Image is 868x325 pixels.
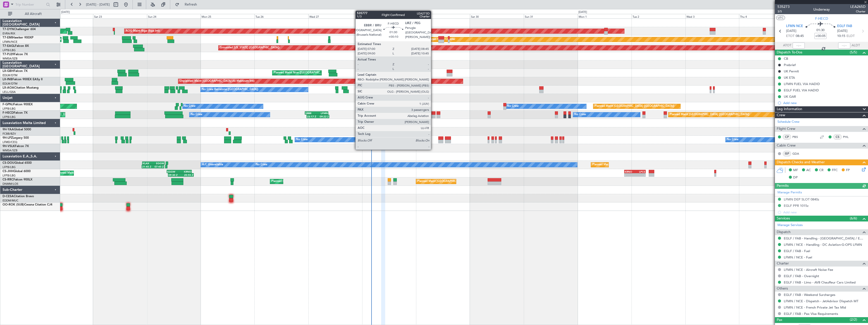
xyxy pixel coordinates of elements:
a: EGLF / FAB - Pax Visa Requirements [784,312,838,316]
a: LFPB/LBG [3,165,16,169]
a: WMSA/SZB [3,57,17,60]
div: 21:45 Z [142,165,153,168]
a: EGLF / FAB - Weekend Surcharges [784,293,835,297]
a: DNMM/LOS [3,182,18,186]
div: Planned Maint Nice ([GEOGRAPHIC_DATA]) [274,69,330,77]
span: Crew [777,112,785,118]
span: LX-INB [3,78,12,81]
div: - [635,173,645,176]
div: CP [783,134,791,140]
a: D-CESACitation Bravo [3,195,34,198]
span: Flight Crew [777,126,795,132]
span: ELDT [847,34,855,39]
div: Planned Maint [GEOGRAPHIC_DATA] ([GEOGRAPHIC_DATA]) [271,178,351,185]
span: T7-PJ29 [3,53,14,56]
a: LX-INBFalcon 900EX EASy II [3,78,42,81]
div: 09:30 Z [168,173,181,176]
div: Thu 4 [739,14,793,18]
span: Services [777,216,790,221]
span: T7-EMI [3,36,12,39]
span: MF [793,168,798,173]
a: EDLW/DTM [3,73,17,77]
a: F-GPNJFalcon 900EX [3,103,33,106]
span: 01:30 [816,28,824,33]
div: LPCS [635,170,645,173]
div: No Crew [507,103,519,110]
a: Manage Services [777,223,803,228]
a: LFMD/CEQ [3,140,17,144]
span: Charter [850,9,865,14]
a: EGLF / FAB - Fuel [784,249,810,253]
div: 07:45 Z [153,165,164,168]
div: Planned Maint [GEOGRAPHIC_DATA] ([GEOGRAPHIC_DATA]) [592,161,672,169]
div: A/C Unavailable [202,161,223,169]
div: Planned Maint [GEOGRAPHIC_DATA] ([GEOGRAPHIC_DATA]) [670,111,749,118]
div: Unplanned Maint [GEOGRAPHIC_DATA] (Al Maktoum Intl) [180,77,254,85]
a: 9H-YAAGlobal 5000 [3,128,31,131]
div: Planned Maint [GEOGRAPHIC_DATA] ([GEOGRAPHIC_DATA]) [417,178,497,185]
span: DP [793,175,798,180]
a: PHL [843,135,854,139]
div: Tue 26 [254,14,308,18]
div: Fri 22 [39,14,93,18]
span: Cabin Crew [777,143,796,149]
div: Prebrief [784,63,796,67]
button: UTC [776,15,785,20]
div: [DATE] [578,10,587,14]
div: UK Permit [784,69,799,73]
span: F-HECD [3,111,14,114]
div: No Crew [256,161,267,169]
div: No Crew Barcelona ([GEOGRAPHIC_DATA]) [202,86,258,93]
div: Planned Maint [GEOGRAPHIC_DATA] ([GEOGRAPHIC_DATA]) [23,111,102,118]
div: UK ETA [784,75,795,80]
span: Dispatch [777,229,791,235]
span: 10:15 [837,34,845,39]
div: Grounded [US_STATE] ([GEOGRAPHIC_DATA]) [220,44,279,52]
div: - [625,173,635,176]
div: Mon 25 [201,14,254,18]
a: Schedule Crew [777,119,799,125]
span: FP [846,168,850,173]
div: No Crew [574,111,586,118]
div: KRNO [625,170,635,173]
div: Wed 27 [308,14,362,18]
span: EGLF FAB [837,24,852,29]
div: CB [784,56,788,61]
span: LX-GBH [3,70,14,73]
a: LELL/QSA [3,90,16,94]
div: SBBR [305,112,316,115]
span: CS-RRC [3,178,13,181]
span: [DATE] - [DATE] [86,2,110,7]
span: Dispatch To-Dos [777,50,802,55]
span: ALDT [852,43,860,48]
div: No Crew [191,111,202,118]
span: OO-ROK (SUB) [3,203,24,206]
a: EDDM/MUC [3,199,18,202]
span: 535273 [777,4,790,9]
a: EDLW/DTM [3,82,17,86]
a: CS-RRCFalcon 900LX [3,178,32,181]
a: T7-PJ29Falcon 7X [3,53,28,56]
span: Others [777,286,788,292]
div: Planned Maint [GEOGRAPHIC_DATA] ([GEOGRAPHIC_DATA]) [595,103,674,110]
div: KLAX [143,162,154,165]
div: AOG Maint Riga (Riga Intl) [126,27,160,35]
a: LFPB/LBG [3,115,16,119]
div: Thu 28 [362,14,416,18]
span: FFC [832,168,838,173]
a: EGLF / FAB - Limo - AV8 Chauffeur Cars Limited [784,280,856,285]
a: OO-ROK (SUB)Cessna Citation CJ4 [3,203,52,206]
a: LFPB/LBG [3,174,16,177]
span: AC [806,168,811,173]
div: Fri 29 [416,14,470,18]
span: LFMN NCE [786,24,803,29]
span: CR [819,168,823,173]
span: Charter [777,261,789,267]
a: EVRA/RIX [3,32,15,35]
span: ATOT [783,43,791,48]
input: Trip Number [15,1,45,8]
a: 9H-LPZLegacy 500 [3,136,29,139]
a: LFMN/NCE [3,40,17,44]
span: F-GPNJ [3,103,13,106]
div: LFMN [316,112,328,115]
